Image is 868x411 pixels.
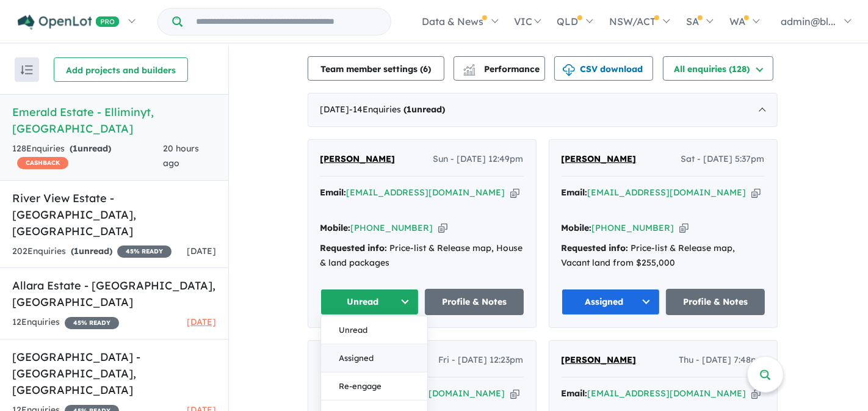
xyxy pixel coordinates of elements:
strong: Mobile: [320,222,351,233]
div: Price-list & Release map, House & land packages [320,241,524,271]
a: [PHONE_NUMBER] [351,222,433,233]
button: Copy [510,387,519,400]
button: CSV download [554,56,653,81]
a: [PERSON_NAME] [320,152,396,167]
span: 1 [73,143,78,154]
img: Openlot PRO Logo White [18,15,120,30]
span: Sat - [DATE] 5:37pm [681,152,765,167]
strong: Mobile: [562,222,592,233]
h5: Allara Estate - [GEOGRAPHIC_DATA] , [GEOGRAPHIC_DATA] [12,277,216,310]
h5: Emerald Estate - Elliminyt , [GEOGRAPHIC_DATA] [12,104,216,137]
h5: River View Estate - [GEOGRAPHIC_DATA] , [GEOGRAPHIC_DATA] [12,190,216,239]
a: [EMAIL_ADDRESS][DOMAIN_NAME] [347,187,505,198]
div: [DATE] [308,93,778,127]
span: [PERSON_NAME] [562,153,637,164]
div: Price-list & Release map, Vacant land from $255,000 [562,241,765,271]
span: - 14 Enquir ies [350,104,446,115]
span: CASHBACK [17,157,68,169]
button: Unread [321,316,427,344]
input: Try estate name, suburb, builder or developer [185,9,388,35]
h5: [GEOGRAPHIC_DATA] - [GEOGRAPHIC_DATA] , [GEOGRAPHIC_DATA] [12,349,216,398]
strong: Requested info: [562,242,629,253]
a: [EMAIL_ADDRESS][DOMAIN_NAME] [588,388,747,399]
button: Re-engage [321,373,427,401]
a: [PERSON_NAME] [562,353,637,368]
strong: Email: [320,187,347,198]
a: [EMAIL_ADDRESS][DOMAIN_NAME] [588,187,747,198]
strong: Email: [562,187,588,198]
span: [PERSON_NAME] [320,153,396,164]
button: Team member settings (6) [308,56,444,81]
span: [DATE] [187,316,216,327]
span: 20 hours ago [163,143,199,169]
button: Copy [679,222,689,235]
strong: ( unread) [70,143,111,154]
button: Assigned [321,344,427,373]
span: 1 [74,246,79,256]
button: All enquiries (128) [663,56,773,81]
strong: Email: [562,388,588,399]
a: Profile & Notes [666,289,765,315]
button: Performance [454,56,545,81]
strong: Requested info: [320,242,388,253]
div: 202 Enquir ies [12,244,172,259]
div: 12 Enquir ies [12,315,119,330]
button: Copy [438,222,447,235]
div: 128 Enquir ies [12,142,163,171]
button: Assigned [562,289,660,315]
span: 6 [423,64,428,75]
strong: ( unread) [404,104,446,115]
a: [PHONE_NUMBER] [592,222,675,233]
a: [PERSON_NAME] [562,152,637,167]
span: Performance [465,64,540,75]
button: Add projects and builders [54,57,188,82]
button: Copy [510,186,519,199]
span: Fri - [DATE] 12:23pm [439,353,524,368]
img: line-chart.svg [463,64,474,71]
button: Copy [751,186,761,199]
span: 45 % READY [65,317,119,329]
img: sort.svg [21,65,33,75]
span: 45 % READY [117,246,172,258]
span: [DATE] [187,246,216,256]
span: [PERSON_NAME] [562,354,637,365]
button: Copy [751,387,761,400]
img: download icon [563,64,575,76]
span: Sun - [DATE] 12:49pm [433,152,524,167]
strong: ( unread) [71,246,112,256]
span: admin@bl... [781,15,836,27]
button: Unread [320,289,419,315]
a: Profile & Notes [425,289,524,315]
span: 1 [407,104,412,115]
img: bar-chart.svg [463,68,476,76]
span: Thu - [DATE] 7:48pm [679,353,765,368]
a: [EMAIL_ADDRESS][DOMAIN_NAME] [347,388,505,399]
